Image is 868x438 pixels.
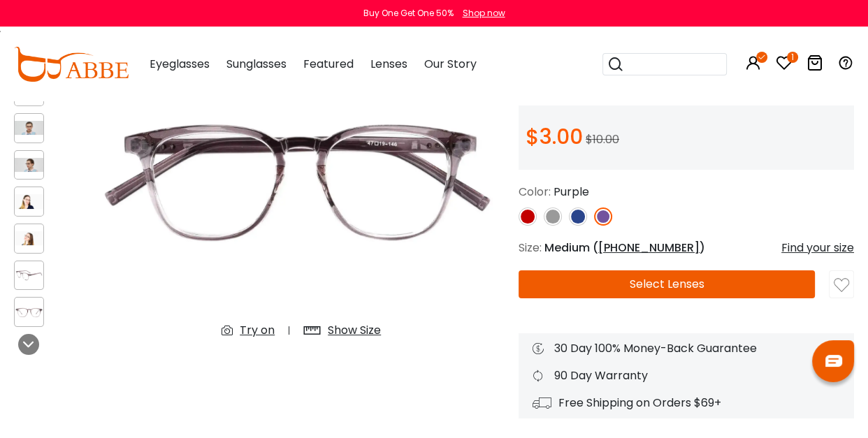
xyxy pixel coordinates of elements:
div: Buy One Get One 50% [363,7,454,20]
img: Zaire Purple TR Eyeglasses , UniversalBridgeFit Frames from ABBE Glasses [15,158,43,172]
a: Shop now [456,7,505,19]
img: Zaire Purple TR Eyeglasses , UniversalBridgeFit Frames from ABBE Glasses [15,194,43,208]
div: 30 Day 100% Money-Back Guarantee [533,340,840,357]
div: 90 Day Warranty [533,367,840,384]
span: Our Story [424,56,477,72]
div: Show Size [328,322,381,339]
span: Featured [303,56,354,72]
span: Color: [519,184,551,200]
button: Select Lenses [519,270,815,298]
span: Sunglasses [226,56,287,72]
div: Free Shipping on Orders $69+ [533,395,840,411]
img: Zaire Purple TR Eyeglasses , UniversalBridgeFit Frames from ABBE Glasses [15,268,43,282]
img: Zaire Purple TR Eyeglasses , UniversalBridgeFit Frames from ABBE Glasses [15,231,43,245]
img: chat [825,355,842,367]
a: 1 [776,57,793,73]
span: [PHONE_NUMBER] [598,240,700,256]
span: Purple [554,184,589,200]
img: like [834,277,849,293]
span: $3.00 [526,122,583,152]
div: Try on [240,322,275,339]
img: Zaire Purple TR Eyeglasses , UniversalBridgeFit Frames from ABBE Glasses [15,305,43,319]
span: Size: [519,240,542,256]
div: Shop now [463,7,505,20]
img: Zaire Purple TR Eyeglasses , UniversalBridgeFit Frames from ABBE Glasses [98,12,505,351]
div: Find your size [781,240,854,256]
span: Medium ( ) [544,240,705,256]
span: Lenses [370,56,407,72]
img: Zaire Purple TR Eyeglasses , UniversalBridgeFit Frames from ABBE Glasses [15,121,43,135]
i: 1 [787,52,798,63]
span: Eyeglasses [150,56,210,72]
span: $10.00 [586,131,619,147]
img: abbeglasses.com [14,47,129,82]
